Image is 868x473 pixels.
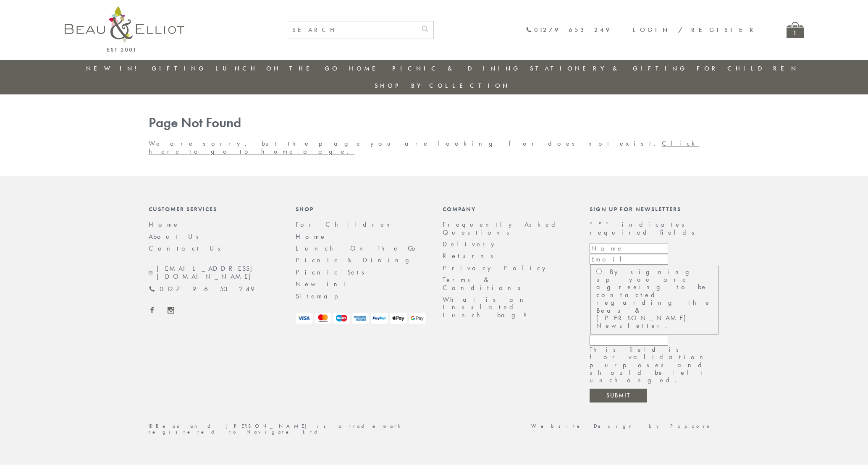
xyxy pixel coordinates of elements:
[140,423,434,435] div: ©Beau and [PERSON_NAME] is a trademark registered to Navigate Ltd.
[149,285,254,293] a: 01279 653 249
[596,267,711,330] label: By signing up you are agreeing to be contacted regarding the Beau & [PERSON_NAME] Newsletter.
[86,64,142,73] a: New in!
[443,220,561,236] a: Frequently Asked Questions
[149,244,226,253] a: Contact Us
[296,268,370,277] a: Picnic Sets
[697,64,799,73] a: For Children
[590,346,720,384] div: This field is for validation purposes and should be left unchanged.
[590,206,720,212] div: Sign up for newsletters
[526,26,612,34] a: 01279 653 249
[149,232,205,241] a: About Us
[590,243,668,254] input: Name
[296,244,420,253] a: Lunch On The Go
[590,254,668,265] input: Email
[287,21,417,39] input: SEARCH
[443,264,550,272] a: Privacy Policy
[443,240,499,248] a: Delivery
[787,22,804,38] a: 1
[633,26,757,34] a: Login / Register
[443,295,534,319] a: What is an Insulated Lunch bag?
[590,389,647,403] input: Submit
[531,423,720,429] a: Website Design by Popcorn
[149,139,700,155] a: Click here to go to home page.
[296,280,352,288] a: New in!
[392,64,521,73] a: Picnic & Dining
[149,220,180,229] a: Home
[590,221,720,236] p: " " indicates required fields
[349,64,383,73] a: Home
[443,206,573,212] div: Company
[215,64,340,73] a: Lunch On The Go
[149,265,279,280] a: [EMAIL_ADDRESS][DOMAIN_NAME]
[149,115,720,131] h1: Page Not Found
[443,275,526,292] a: Terms & Conditions
[296,313,426,324] img: payment-logos.png
[140,115,728,155] div: We are sorry, but the page you are looking for does not exist.
[296,220,396,229] a: For Children
[149,206,279,212] div: Customer Services
[530,64,687,73] a: Stationery & Gifting
[65,6,184,52] img: logo
[152,64,206,73] a: Gifting
[443,251,499,260] a: Returns
[296,206,426,212] div: Shop
[296,292,349,301] a: Sitemap
[375,81,510,90] a: Shop by collection
[296,232,327,241] a: Home
[296,256,417,264] a: Picnic & Dining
